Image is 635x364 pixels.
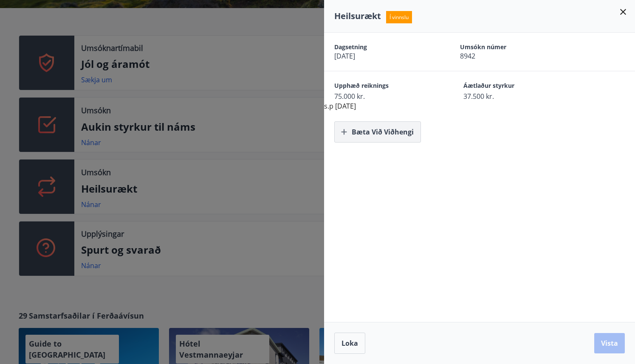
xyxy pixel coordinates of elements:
span: 75.000 kr. [334,92,434,101]
span: Í vinnslu [386,11,412,23]
span: 8942 [460,51,556,61]
span: 37.500 kr. [463,92,563,101]
div: s.p [DATE] [324,33,635,143]
span: Áætlaður styrkur [463,81,563,92]
span: [DATE] [334,51,430,61]
button: Loka [334,333,365,354]
span: Upphæð reiknings [334,81,434,92]
button: Bæta við viðhengi [334,121,421,143]
span: Umsókn númer [460,43,556,51]
span: Dagsetning [334,43,430,51]
span: Loka [341,339,358,348]
span: Heilsurækt [334,10,381,22]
